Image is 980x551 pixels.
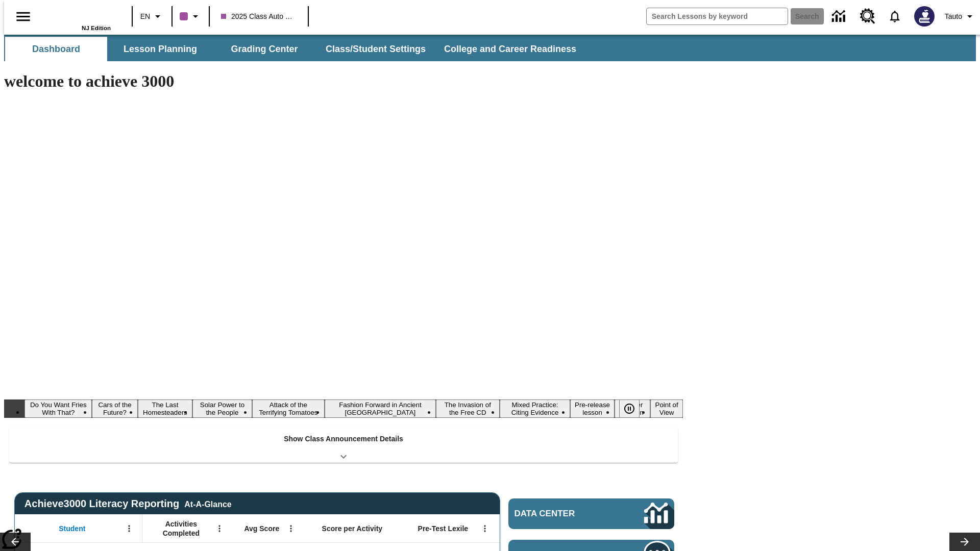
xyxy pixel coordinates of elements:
button: Slide 3 The Last Homesteaders [138,399,193,418]
span: Score per Activity [322,524,383,533]
button: Slide 11 Point of View [650,399,683,418]
span: Avg Score [244,524,279,533]
button: Open Menu [212,521,227,536]
button: Open Menu [477,521,493,536]
button: Slide 2 Cars of the Future? [92,399,137,418]
button: Slide 10 Career Lesson [615,399,650,418]
a: Resource Center, Will open in new tab [854,3,881,30]
button: Pause [619,399,640,418]
span: Tauto [945,11,962,22]
button: Profile/Settings [941,7,980,26]
button: Select a new avatar [908,3,941,30]
button: Dashboard [5,37,107,61]
button: Language: EN, Select a language [136,7,168,26]
button: Lesson Planning [109,37,211,61]
div: SubNavbar [4,35,976,61]
a: Data Center [508,498,674,529]
div: SubNavbar [4,37,585,61]
div: At-A-Glance [184,498,231,509]
button: Open side menu [8,2,38,32]
button: Class color is purple. Change class color [176,7,206,26]
a: Home [44,5,111,25]
img: Avatar [914,6,935,27]
button: Slide 6 Fashion Forward in Ancient Rome [325,399,436,418]
button: College and Career Readiness [436,37,584,61]
button: Class/Student Settings [317,37,434,61]
button: Slide 8 Mixed Practice: Citing Evidence [500,399,571,418]
p: Show Class Announcement Details [284,434,403,444]
span: EN [140,11,150,22]
button: Lesson carousel, Next [949,533,980,551]
div: Show Class Announcement Details [9,428,678,463]
span: Student [59,524,85,533]
div: Pause [619,399,650,418]
span: NJ Edition [82,25,111,31]
button: Slide 4 Solar Power to the People [192,399,252,418]
a: Data Center [826,3,854,31]
h1: welcome to achieve 3000 [4,72,683,91]
span: Data Center [514,509,610,519]
a: Notifications [881,3,908,30]
span: 2025 Class Auto Grade 13 [221,11,297,22]
span: Achieve3000 Literacy Reporting [24,498,232,510]
button: Slide 5 Attack of the Terrifying Tomatoes [252,399,325,418]
button: Open Menu [121,521,137,536]
button: Slide 9 Pre-release lesson [570,399,615,418]
button: Open Menu [283,521,299,536]
button: Grading Center [213,37,315,61]
input: search field [647,8,788,24]
button: Slide 7 The Invasion of the Free CD [436,399,500,418]
div: Home [44,4,111,31]
span: Activities Completed [148,519,215,538]
span: Pre-Test Lexile [418,524,469,533]
button: Slide 1 Do You Want Fries With That? [24,399,92,418]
